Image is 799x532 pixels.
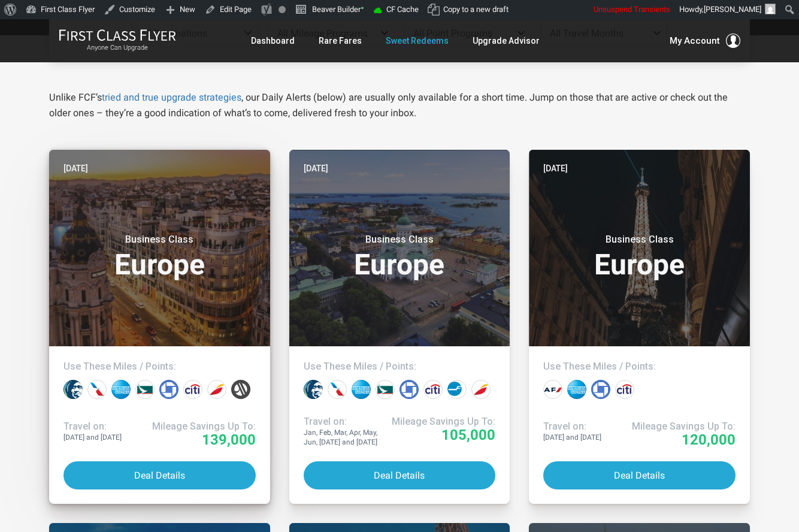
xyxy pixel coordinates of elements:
[529,150,750,504] a: [DATE]Business ClassEuropeUse These Miles / Points:Travel on:[DATE] and [DATE]Mileage Savings Up ...
[111,380,131,399] div: Amex points
[63,380,83,399] div: Alaska miles
[352,380,371,399] div: Amex points
[386,30,449,52] a: Sweet Redeems
[361,2,364,14] span: •
[59,29,176,53] a: First Class FlyerAnyone Can Upgrade
[304,162,328,175] time: [DATE]
[183,380,202,399] div: Citi points
[473,30,540,52] a: Upgrade Advisor
[63,234,256,279] h3: Europe
[423,380,443,399] div: Citi points
[207,380,226,399] div: Iberia miles
[594,5,670,14] span: Unsuspend Transients
[135,380,155,399] div: Cathay Pacific miles
[399,380,419,399] div: Chase points
[565,234,715,246] small: Business Class
[289,150,510,504] a: [DATE]Business ClassEuropeUse These Miles / Points:Travel on:Jan, Feb, Mar, Apr, May, Jun, [DATE]...
[704,5,761,14] span: [PERSON_NAME]
[102,92,241,103] a: tried and true upgrade strategies
[543,234,736,279] h3: Europe
[325,234,474,246] small: Business Class
[304,380,323,399] div: Alaska miles
[87,380,107,399] div: American miles
[49,150,270,504] a: [DATE]Business ClassEuropeUse These Miles / Points:Travel on:[DATE] and [DATE]Mileage Savings Up ...
[529,150,750,346] img: Paris.jpg
[231,380,250,399] div: Marriott points
[328,380,347,399] div: American miles
[543,380,562,399] div: Air France miles
[159,380,178,399] div: Chase points
[59,29,176,41] img: First Class Flyer
[376,380,395,399] div: Cathay Pacific miles
[304,361,496,373] h4: Use These Miles / Points:
[543,361,736,373] h4: Use These Miles / Points:
[304,461,496,489] button: Deal Details
[304,234,496,279] h3: Europe
[63,162,88,175] time: [DATE]
[84,234,234,246] small: Business Class
[447,380,467,399] div: Finnair Plus
[543,162,568,175] time: [DATE]
[567,380,586,399] div: Amex points
[63,461,256,489] button: Deal Details
[59,44,176,52] small: Anyone Can Upgrade
[251,30,295,52] a: Dashboard
[543,461,736,489] button: Deal Details
[471,380,491,399] div: Iberia miles
[63,361,256,373] h4: Use These Miles / Points:
[670,34,740,48] button: My Account
[591,380,610,399] div: Chase points
[319,30,362,52] a: Rare Fares
[670,34,720,48] span: My Account
[49,90,750,121] p: Unlike FCF’s , our Daily Alerts (below) are usually only available for a short time. Jump on thos...
[615,380,634,399] div: Citi points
